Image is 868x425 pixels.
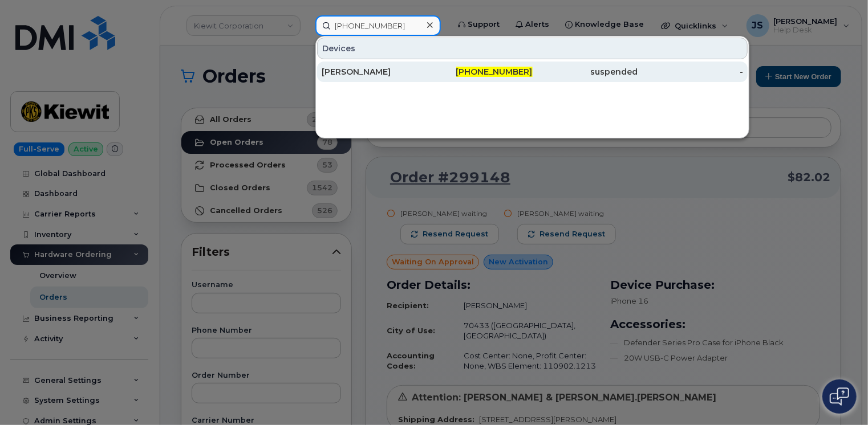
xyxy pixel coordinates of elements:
[317,38,748,59] div: Devices
[533,66,638,77] div: suspended
[638,66,743,77] div: -
[456,67,533,77] span: [PHONE_NUMBER]
[830,387,849,406] img: Open chat
[322,66,427,77] div: [PERSON_NAME]
[317,62,748,82] a: [PERSON_NAME][PHONE_NUMBER]suspended-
